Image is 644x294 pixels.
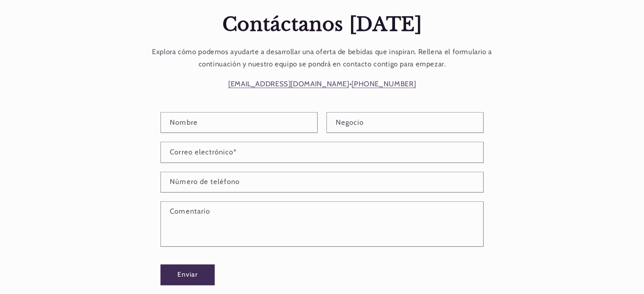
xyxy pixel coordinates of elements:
[149,78,495,91] p: •
[228,80,349,88] a: [EMAIL_ADDRESS][DOMAIN_NAME]
[149,46,495,71] p: Explora cómo podemos ayudarte a desarrollar una oferta de bebidas que inspiran. Rellena el formul...
[160,264,215,285] button: Enviar
[222,13,422,36] strong: Contáctanos [DATE]
[351,80,416,88] a: [PHONE_NUMBER]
